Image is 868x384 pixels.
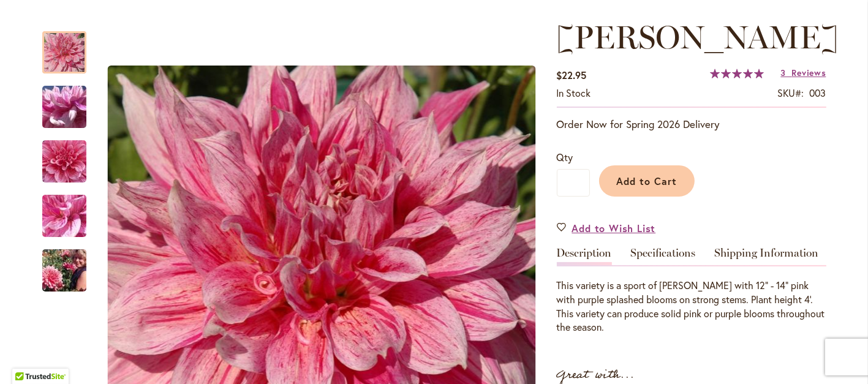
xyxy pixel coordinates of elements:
iframe: Launch Accessibility Center [9,341,43,375]
div: MAKI [42,183,99,237]
div: This variety is a sport of [PERSON_NAME] with 12" - 14" pink with purple splashed blooms on stron... [557,279,826,334]
span: Add to Wish List [572,221,656,235]
img: MAKI [20,120,108,203]
img: MAKI [20,241,108,300]
div: 003 [810,86,826,100]
div: MAKI [42,237,86,292]
a: Shipping Information [715,247,819,265]
a: 3 Reviews [780,67,826,78]
span: [PERSON_NAME] [557,18,839,56]
button: Add to Cart [599,165,695,197]
p: Order Now for Spring 2026 Delivery [557,117,826,132]
div: MAKI [42,128,99,183]
span: Reviews [792,67,826,78]
strong: SKU [778,86,804,99]
span: 3 [780,67,786,78]
span: Add to Cart [616,175,677,187]
img: MAKI [20,183,108,249]
a: Specifications [631,247,696,265]
a: Description [557,247,612,265]
div: Availability [557,86,591,100]
div: MAKI [42,19,99,73]
div: Detailed Product Info [557,247,826,334]
span: $22.95 [557,69,587,81]
div: MAKI [42,73,99,128]
span: In stock [557,86,591,99]
img: MAKI [20,74,108,140]
a: Add to Wish List [557,221,656,235]
span: Qty [557,151,573,164]
div: 100% [710,69,764,78]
